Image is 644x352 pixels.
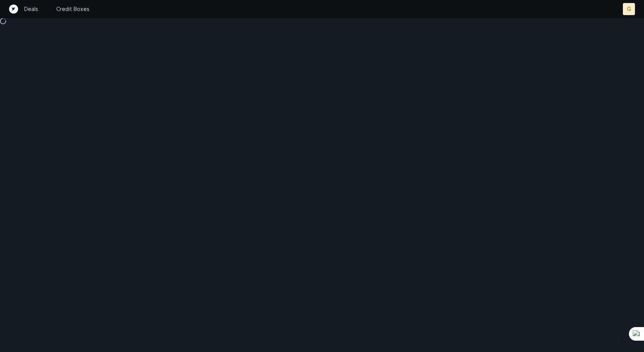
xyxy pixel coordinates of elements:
[24,5,38,13] a: Deals
[627,5,631,13] p: G
[56,5,89,13] a: Credit Boxes
[623,3,635,15] button: G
